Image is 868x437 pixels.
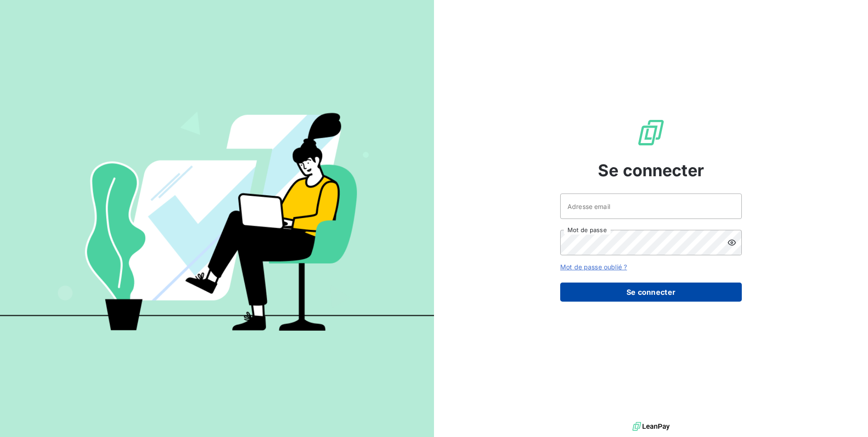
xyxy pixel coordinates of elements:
[560,263,627,271] a: Mot de passe oublié ?
[636,118,666,147] img: Logo LeanPay
[632,420,670,433] img: logo
[560,194,742,219] input: placeholder
[598,158,704,183] span: Se connecter
[560,283,742,302] button: Se connecter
